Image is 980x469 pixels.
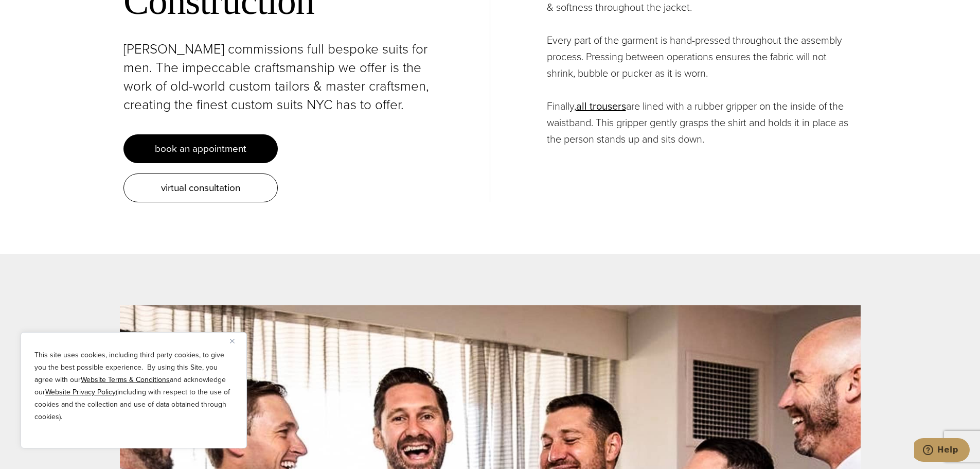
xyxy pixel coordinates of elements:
p: This site uses cookies, including third party cookies, to give you the best possible experience. ... [34,349,233,423]
img: Close [230,339,235,343]
a: Website Privacy Policy [45,387,116,397]
p: Finally, are lined with a rubber gripper on the inside of the waistband. This gripper gently gras... [547,98,857,147]
a: all trousers [576,98,626,114]
span: book an appointment [155,141,246,156]
a: virtual consultation [123,173,278,202]
p: [PERSON_NAME] commissions full bespoke suits for men. The impeccable craftsmanship we offer is th... [123,40,433,114]
iframe: Opens a widget where you can chat to one of our agents [914,438,970,464]
p: Every part of the garment is hand-pressed throughout the assembly process. Pressing between opera... [547,32,857,81]
button: Close [230,335,242,347]
a: book an appointment [123,134,278,163]
a: Website Terms & Conditions [81,374,170,385]
span: virtual consultation [161,180,240,195]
